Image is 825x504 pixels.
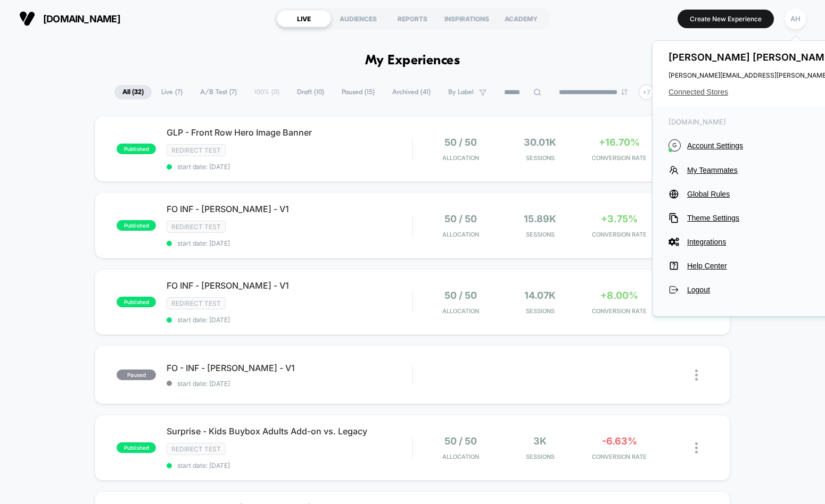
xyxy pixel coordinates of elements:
span: CONVERSION RATE [582,453,656,460]
span: published [117,144,156,154]
span: Sessions [503,154,577,162]
button: [DOMAIN_NAME] [16,10,123,27]
span: Redirect Test [167,144,226,156]
span: published [117,442,156,453]
span: 15.89k [524,213,556,224]
span: Allocation [442,154,479,162]
span: published [117,220,156,231]
span: Sessions [503,231,577,238]
span: +16.70% [599,137,640,148]
span: Sessions [503,307,577,315]
div: INSPIRATIONS [440,10,494,27]
span: A/B Test ( 7 ) [192,85,245,99]
h1: My Experiences [365,53,460,69]
span: Redirect Test [167,221,226,233]
span: CONVERSION RATE [582,154,656,162]
div: REPORTS [385,10,440,27]
span: Redirect Test [167,297,226,309]
span: Archived ( 41 ) [384,85,439,99]
span: FO INF - [PERSON_NAME] - V1 [167,204,412,214]
span: 50 / 50 [444,213,477,224]
span: 3k [533,435,547,447]
span: paused [117,369,156,380]
span: start date: [DATE] [167,163,412,171]
span: 50 / 50 [444,290,477,301]
span: [DOMAIN_NAME] [43,13,120,24]
span: +3.75% [601,213,638,224]
span: Paused ( 15 ) [334,85,383,99]
img: close [695,369,698,381]
span: +8.00% [600,290,638,301]
div: AUDIENCES [331,10,385,27]
span: Allocation [442,307,479,315]
span: By Label [448,88,474,96]
div: ACADEMY [494,10,548,27]
span: -6.63% [602,435,637,447]
span: start date: [DATE] [167,461,412,469]
span: CONVERSION RATE [582,307,656,315]
span: Allocation [442,231,479,238]
span: Surprise - Kids Buybox Adults Add-on vs. Legacy [167,426,412,436]
span: 14.07k [524,290,556,301]
span: start date: [DATE] [167,239,412,247]
span: All ( 32 ) [114,85,152,99]
i: G [669,139,681,152]
span: FO - INF - [PERSON_NAME] - V1 [167,363,412,373]
div: AH [785,9,806,29]
span: Live ( 7 ) [153,85,191,99]
span: Redirect Test [167,443,226,455]
span: 50 / 50 [444,137,477,148]
span: start date: [DATE] [167,316,412,324]
img: Visually logo [19,11,35,27]
span: published [117,297,156,307]
span: FO INF - [PERSON_NAME] - V1 [167,280,412,291]
button: Create New Experience [678,10,774,28]
div: + 7 [639,85,654,100]
span: Draft ( 10 ) [289,85,332,99]
span: Allocation [442,453,479,460]
span: Sessions [503,453,577,460]
span: 30.01k [524,137,556,148]
div: LIVE [277,10,331,27]
img: close [695,442,698,453]
img: end [621,89,628,95]
button: AH [782,8,809,30]
span: 50 / 50 [444,435,477,447]
span: GLP - Front Row Hero Image Banner [167,127,412,138]
span: CONVERSION RATE [582,231,656,238]
span: start date: [DATE] [167,380,412,388]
